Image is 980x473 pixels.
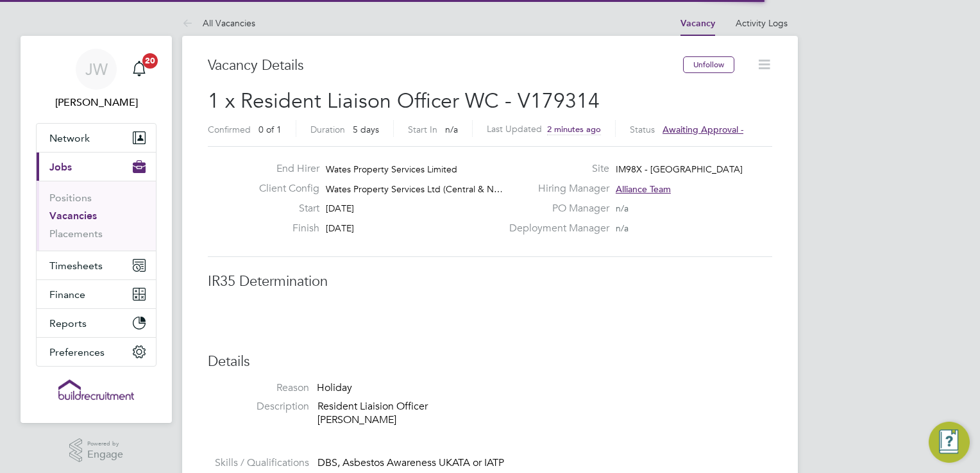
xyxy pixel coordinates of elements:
[208,400,309,413] label: Description
[317,456,772,470] div: DBS, Asbestos Awareness UKATA or IATP
[326,163,457,175] span: Wates Property Services Limited
[249,182,319,195] label: Client Config
[36,379,156,400] a: Go to home page
[182,17,255,29] a: All Vacancies
[208,456,309,470] label: Skills / Qualifications
[49,161,72,173] span: Jobs
[126,49,152,90] a: 20
[408,124,437,135] label: Start In
[208,88,600,113] span: 1 x Resident Liaison Officer WC - V179314
[502,202,609,215] label: PO Manager
[208,353,772,371] h3: Details
[58,379,134,400] img: buildrec-logo-retina.png
[208,381,309,395] label: Reason
[37,124,156,152] button: Network
[630,124,655,135] label: Status
[326,222,354,234] span: [DATE]
[69,438,124,463] a: Powered byEngage
[502,222,609,235] label: Deployment Manager
[249,162,319,176] label: End Hirer
[502,182,609,195] label: Hiring Manager
[87,449,123,460] span: Engage
[326,183,503,195] span: Wates Property Services Ltd (Central & N…
[36,49,156,110] a: JW[PERSON_NAME]
[663,124,743,135] span: Awaiting approval -
[310,124,345,135] label: Duration
[616,222,629,234] span: n/a
[249,222,319,235] label: Finish
[317,400,772,427] p: Resident Liaision Officer [PERSON_NAME]
[929,422,970,463] button: Engage Resource Center
[736,17,788,29] a: Activity Logs
[683,56,734,73] button: Unfollow
[317,381,352,394] span: Holiday
[37,280,156,308] button: Finance
[547,124,601,135] span: 2 minutes ago
[21,36,172,423] nav: Main navigation
[249,202,319,215] label: Start
[85,61,108,78] span: JW
[87,438,123,449] span: Powered by
[208,56,683,75] h3: Vacancy Details
[258,124,282,135] span: 0 of 1
[445,124,458,135] span: n/a
[208,124,251,135] label: Confirmed
[49,288,85,301] span: Finance
[37,153,156,181] button: Jobs
[616,203,629,214] span: n/a
[49,228,103,240] a: Placements
[616,163,743,175] span: IM98X - [GEOGRAPHIC_DATA]
[208,272,772,291] h3: IR35 Determination
[326,203,354,214] span: [DATE]
[616,183,671,195] span: Alliance Team
[49,210,97,222] a: Vacancies
[37,181,156,251] div: Jobs
[49,260,103,272] span: Timesheets
[49,317,87,329] span: Reports
[49,132,90,144] span: Network
[36,95,156,110] span: Josh Wakefield
[37,251,156,279] button: Timesheets
[142,53,158,69] span: 20
[37,338,156,366] button: Preferences
[37,309,156,337] button: Reports
[49,346,105,358] span: Preferences
[49,192,92,204] a: Positions
[353,124,379,135] span: 5 days
[680,18,715,29] a: Vacancy
[502,162,609,176] label: Site
[487,123,542,135] label: Last Updated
